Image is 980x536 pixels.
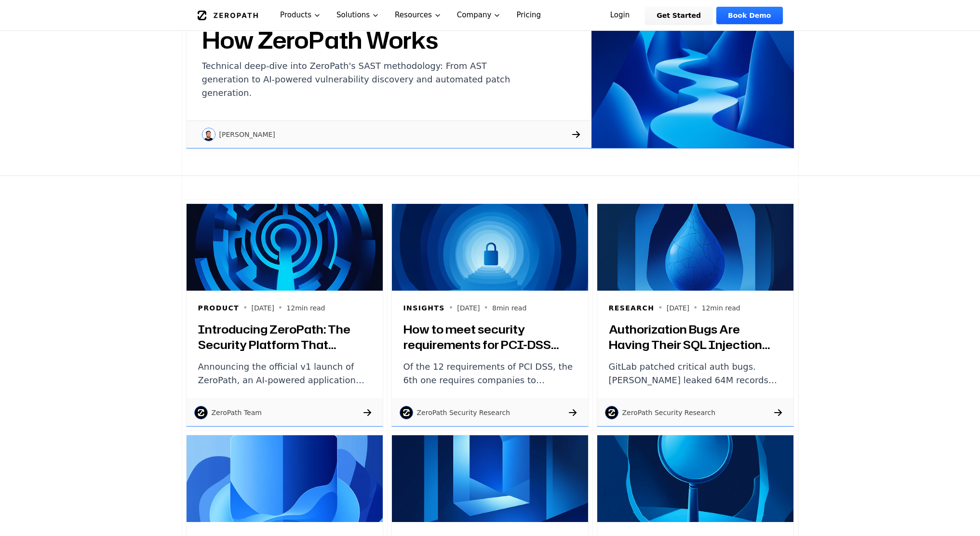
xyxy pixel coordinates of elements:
[457,303,480,313] p: [DATE]
[609,360,782,387] p: GitLab patched critical auth bugs. [PERSON_NAME] leaked 64M records through a basic IDOR. Authori...
[593,200,798,431] a: Authorization Bugs Are Having Their SQL Injection MomentResearch•[DATE]•12min readAuthorization B...
[609,303,655,313] h6: Research
[658,302,662,314] span: •
[252,303,274,313] p: [DATE]
[693,302,698,314] span: •
[392,204,588,291] img: How to meet security requirements for PCI-DSS compliance?
[219,130,275,139] p: [PERSON_NAME]
[278,302,282,314] span: •
[609,322,782,352] h3: Authorization Bugs Are Having Their SQL Injection Moment
[492,303,526,313] p: 8 min read
[202,128,215,141] img: Raphael Karger
[187,435,383,522] img: What is PCI DSS? 12 Requirements to be PCI DSS Compliant
[202,59,526,100] p: Technical deep-dive into ZeroPath's SAST methodology: From AST generation to AI-powered vulnerabi...
[403,322,577,352] h3: How to meet security requirements for PCI-DSS compliance?
[392,435,588,522] img: What is PCI Compliance? Does your business need PCI Compliance?
[286,303,325,313] p: 12 min read
[198,322,371,352] h3: Introducing ZeroPath: The Security Platform That Actually Understands Your Code
[716,7,782,24] a: Book Demo
[605,406,618,419] img: ZeroPath Security Research
[597,435,793,522] img: How to do Security Research with ZeroPath
[198,360,371,387] p: Announcing the official v1 launch of ZeroPath, an AI-powered application security platform truste...
[194,406,208,419] img: ZeroPath Team
[400,406,413,419] img: ZeroPath Security Research
[388,200,593,431] a: How to meet security requirements for PCI-DSS compliance?Insights•[DATE]•8min readHow to meet sec...
[182,200,388,431] a: Introducing ZeroPath: The Security Platform That Actually Understands Your CodeProduct•[DATE]•12m...
[597,204,793,291] img: Authorization Bugs Are Having Their SQL Injection Moment
[484,302,488,314] span: •
[187,204,383,291] img: Introducing ZeroPath: The Security Platform That Actually Understands Your Code
[198,303,240,313] h6: Product
[622,408,716,417] p: ZeroPath Security Research
[243,302,247,314] span: •
[403,303,445,313] h6: Insights
[212,408,262,417] p: ZeroPath Team
[667,303,689,313] p: [DATE]
[403,360,577,387] p: Of the 12 requirements of PCI DSS, the 6th one requires companies to maintain application securit...
[417,408,510,417] p: ZeroPath Security Research
[702,303,740,313] p: 12 min read
[645,7,712,24] a: Get Started
[202,28,526,52] h2: How ZeroPath Works
[449,302,453,314] span: •
[599,7,642,24] a: Login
